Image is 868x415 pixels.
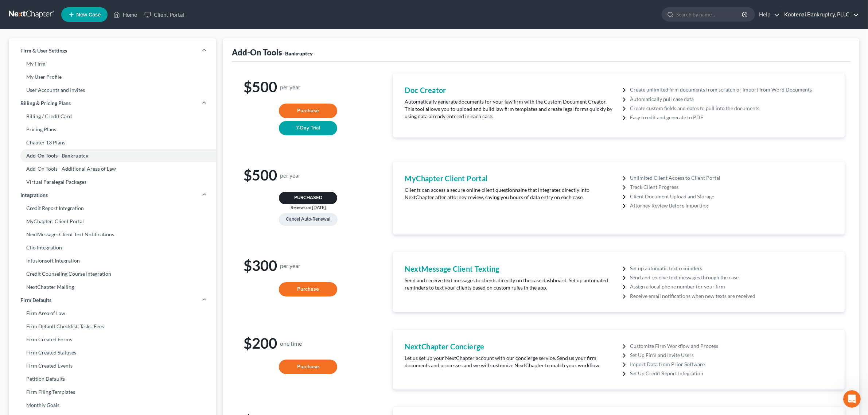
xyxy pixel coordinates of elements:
[630,182,833,191] li: Track Client Progress
[244,204,373,210] div: Renews on [DATE]
[630,341,833,350] li: Customize Firm Workflow and Process
[630,273,833,282] li: Send and receive text messages through the case
[141,8,188,21] a: Client Portal
[20,47,67,54] span: Firm & User Settings
[279,213,338,226] button: Cancel Auto-Renewal
[279,104,337,118] button: Purchase
[9,372,216,385] a: Petition Defaults
[9,57,216,70] a: My Firm
[280,84,300,90] small: per year
[9,136,216,149] a: Chapter 13 Plans
[9,162,216,175] a: Add-On Tools - Additional Areas of Law
[35,239,40,245] button: Upload attachment
[23,239,29,245] button: Gif picker
[76,12,101,18] span: New Case
[405,341,615,352] h4: NextChapter Concierge
[15,181,131,195] div: Please feel free to reach out to me directly with any questions.
[32,32,72,38] span: [PERSON_NAME]
[9,123,216,136] a: Pricing Plans
[405,98,615,120] p: Automatically generate documents for your law firm with the Custom Document Creator. This tool al...
[15,58,131,112] iframe: youtube
[20,100,71,107] span: Billing & Pricing Plans
[9,202,216,215] a: Credit Report Integration
[114,3,128,17] button: Home
[9,346,216,359] a: Firm Created Statuses
[20,191,48,199] span: Integrations
[9,228,216,241] a: NextMessage: Client Text Notifications
[279,192,337,204] button: Purchased
[9,189,216,202] a: Integrations
[405,186,615,201] p: Clients can access a secure online client questionnaire that integrates directly into NextChapter...
[630,264,833,273] li: Set up automatic text reminders
[110,8,141,21] a: Home
[630,360,833,369] li: Import Data from Prior Software
[9,44,216,57] a: Firm & User Settings
[630,85,833,94] li: Create unlimited firm documents from scratch or import from Word Documents
[843,390,861,408] iframe: To enrich screen reader interactions, please activate Accessibility in Grammarly extension settings
[280,340,302,346] small: one time
[232,47,313,58] div: Add-On Tools
[9,280,216,294] a: NextChapter Mailing
[630,350,833,360] li: Set Up Firm and Invite Users
[630,113,833,122] li: Easy to edit and generate to PDF
[20,296,51,304] span: Firm Defaults
[21,4,32,16] img: Profile image for Katie
[6,224,140,236] textarea: Message…
[280,263,300,269] small: per year
[9,385,216,399] a: Firm Filing Templates
[630,282,833,291] li: Assign a local phone number for your firm
[405,264,615,274] h4: NextMessage Client Texting
[15,116,131,144] div: Still need help? Here are two articles with instructions on how to assemble your case for filing:
[35,9,68,16] p: Active 2h ago
[32,168,113,174] span: Filing Additional Documents
[55,151,92,157] span: Filing a Case
[405,85,615,95] h4: Doc Creator
[630,291,833,300] li: Receive email notifications when new texts are received
[9,215,216,228] a: MyChapter: Client Portal
[630,173,833,182] li: Unlimited Client Access to Client Portal
[9,241,216,254] a: Clio Integration
[630,192,833,201] li: Client Document Upload and Storage
[630,94,833,104] li: Automatically pull case data
[40,148,106,161] a: Filing a Case
[9,307,216,320] a: Firm Area of Law
[15,199,131,206] div: Have a great day! 😄
[15,29,27,41] img: Profile image for Katie
[9,110,216,123] a: Billing / Credit Card
[11,239,17,245] button: Emoji picker
[9,175,216,189] a: Virtual Paralegal Packages
[405,354,615,369] p: Let us set up your NextChapter account with our concierge service. Send us your firm documents an...
[279,121,337,136] button: 7-Day Trial
[676,8,743,21] input: Search by name...
[15,47,131,54] div: Need help filing your case? Watch this video!
[9,149,216,162] a: Add-On Tools - Bankruptcy
[244,258,373,274] h1: $300
[630,201,833,210] li: Attorney Review Before Importing
[9,399,216,412] a: Monthly Goals
[244,79,373,95] h1: $500
[17,165,128,178] a: Filing Additional Documents
[9,84,216,97] a: User Accounts and Invites
[244,167,373,183] h1: $500
[125,236,137,248] button: Send a message…
[9,294,216,307] a: Firm Defaults
[280,172,300,178] small: per year
[35,4,83,9] h1: [PERSON_NAME]
[9,254,216,267] a: Infusionsoft Integration
[781,8,859,21] a: Kootenai Bankruptcy, PLLC
[6,20,140,224] div: Katie says…
[128,3,141,16] div: Close
[279,282,337,297] button: Purchase
[9,267,216,280] a: Credit Counseling Course Integration
[9,320,216,333] a: Firm Default Checklist, Tasks, Fees
[9,70,216,84] a: My User Profile
[405,173,615,183] h4: MyChapter Client Portal
[5,3,19,17] button: go back
[405,277,615,291] p: Send and receive text messages to clients directly on the case dashboard. Set up automated remind...
[630,369,833,378] li: Set Up Credit Report Integration
[279,360,337,374] button: Purchase
[755,8,780,21] a: Help
[282,50,313,57] span: - Bankruptcy
[9,97,216,110] a: Billing & Pricing Plans
[9,359,216,372] a: Firm Created Events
